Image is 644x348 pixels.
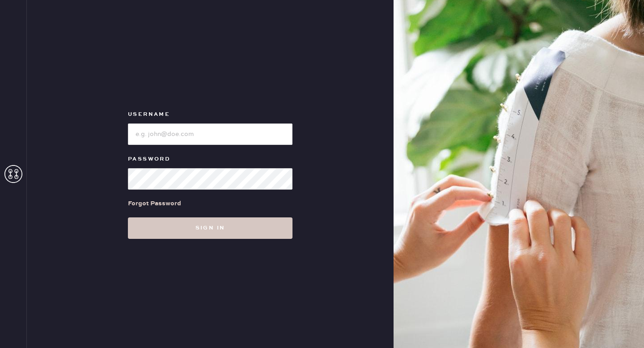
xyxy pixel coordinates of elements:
[128,217,292,239] button: Sign in
[128,154,292,165] label: Password
[128,199,181,208] div: Forgot Password
[128,109,292,120] label: Username
[128,190,181,217] a: Forgot Password
[128,123,292,145] input: e.g. john@doe.com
